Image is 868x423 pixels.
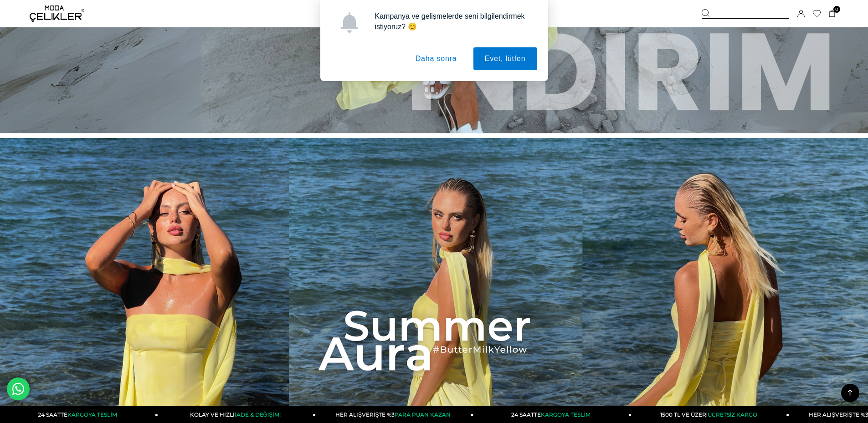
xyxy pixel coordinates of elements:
img: notification icon [339,12,360,33]
a: 24 SAATTEKARGOYA TESLİM [0,406,158,423]
span: PARA PUAN KAZAN [395,411,451,418]
a: 24 SAATTEKARGOYA TESLİM [474,406,632,423]
span: KARGOYA TESLİM [67,411,117,418]
span: KARGOYA TESLİM [541,411,590,418]
div: Kampanya ve gelişmelerde seni bilgilendirmek istiyoruz? 😊 [368,11,537,32]
a: 1500 TL VE ÜZERİÜCRETSİZ KARGO [632,406,789,423]
a: KOLAY VE HIZLIİADE & DEĞİŞİM! [158,406,316,423]
span: ÜCRETSİZ KARGO [708,411,757,418]
button: Evet, lütfen [473,47,537,70]
a: HER ALIŞVERİŞTE %3PARA PUAN KAZAN [316,406,473,423]
span: İADE & DEĞİŞİM! [235,411,280,418]
button: Daha sonra [404,47,468,70]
